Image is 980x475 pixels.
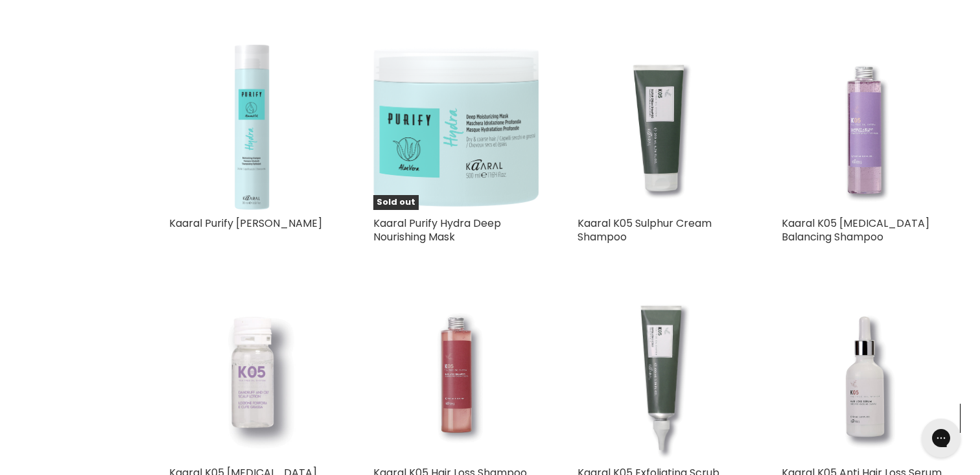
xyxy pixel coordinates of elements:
[373,48,539,207] img: Kaaral Purify Hydra Deep Nourishing Mask
[577,216,712,244] a: Kaaral K05 Sulphur Cream Shampoo
[782,45,947,210] a: Kaaral K05 Sebum Balancing Shampoo
[782,294,947,459] a: Kaaral K05 Anti Hair Loss Serum
[412,294,500,459] img: Kaaral K05 Hair Loss Shampoo
[620,294,700,459] img: Kaaral K05 Exfoliating Scrub
[373,195,419,210] span: Sold out
[169,45,334,210] a: Kaaral Purify Hydra Shampoo
[373,45,539,210] a: Kaaral Purify Hydra Deep Nourishing MaskSold out
[810,45,919,210] img: Kaaral K05 Sebum Balancing Shampoo
[182,294,321,459] img: Kaaral K05 Sebum Balancing Lotion
[235,45,269,210] img: Kaaral Purify Hydra Shampoo
[808,294,921,459] img: Kaaral K05 Anti Hair Loss Serum
[915,414,967,462] iframe: Gorgias live chat messenger
[169,294,334,459] a: Kaaral K05 Sebum Balancing Lotion
[373,216,501,244] a: Kaaral Purify Hydra Deep Nourishing Mask
[577,294,743,459] a: Kaaral K05 Exfoliating Scrub
[603,45,717,210] img: Kaaral K05 Sulphur Cream Shampoo
[373,294,539,459] a: Kaaral K05 Hair Loss Shampoo
[169,216,322,231] a: Kaaral Purify [PERSON_NAME]
[782,216,929,244] a: Kaaral K05 [MEDICAL_DATA] Balancing Shampoo
[577,45,743,210] a: Kaaral K05 Sulphur Cream Shampoo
